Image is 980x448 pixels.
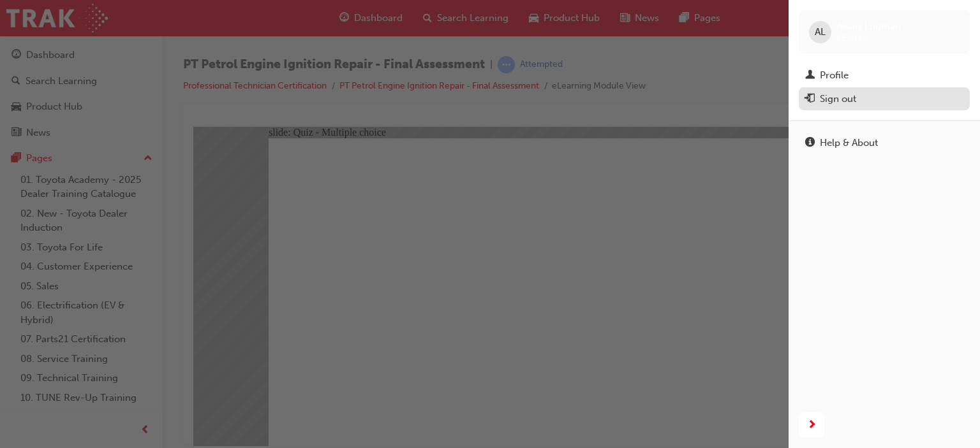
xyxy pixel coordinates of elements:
span: man-icon [805,70,815,82]
a: Help & About [799,131,970,155]
a: Profile [799,64,970,87]
span: exit-icon [805,94,815,105]
div: Sign out [820,92,856,106]
span: next-icon [807,417,817,433]
span: Awais Luqman [836,20,901,32]
div: Help & About [820,136,878,150]
div: Profile [820,68,849,83]
button: Sign out [799,87,970,111]
span: 659069 [836,33,868,43]
span: info-icon [805,138,815,149]
span: AL [815,25,826,40]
